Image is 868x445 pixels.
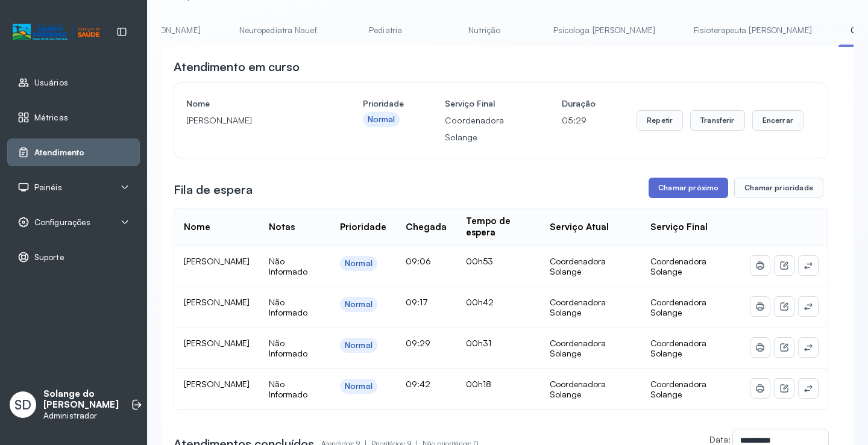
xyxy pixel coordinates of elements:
[650,222,708,233] div: Serviço Final
[682,20,824,40] a: Fisioterapeuta [PERSON_NAME]
[17,111,130,123] a: Métricas
[34,217,90,228] span: Configurações
[186,95,322,112] h4: Nome
[690,110,745,131] button: Transferir
[184,338,250,348] span: [PERSON_NAME]
[174,181,253,198] h3: Fila de espera
[466,297,494,307] span: 00h42
[406,222,447,233] div: Chegada
[650,256,706,277] span: Coordenadora Solange
[445,112,521,146] p: Coordenadora Solange
[269,297,307,318] span: Não Informado
[650,379,706,400] span: Coordenadora Solange
[442,20,527,40] a: Nutrição
[445,95,521,112] h4: Serviço Final
[466,379,491,389] span: 00h18
[550,379,631,400] div: Coordenadora Solange
[269,338,307,359] span: Não Informado
[17,146,130,158] a: Atendimento
[174,58,300,75] h3: Atendimento em curso
[345,381,373,391] div: Normal
[186,112,322,129] p: [PERSON_NAME]
[406,297,428,307] span: 09:17
[345,340,373,350] div: Normal
[184,379,250,389] span: [PERSON_NAME]
[227,20,329,40] a: Neuropediatra Nauef
[184,222,210,233] div: Nome
[406,338,430,348] span: 09:29
[269,379,307,400] span: Não Informado
[734,178,823,198] button: Chamar prioridade
[34,148,84,158] span: Atendimento
[34,78,68,88] span: Usuários
[562,95,596,112] h4: Duração
[340,222,386,233] div: Prioridade
[34,113,68,123] span: Métricas
[550,222,609,233] div: Serviço Atual
[43,411,119,421] p: Administrador
[752,110,804,131] button: Encerrar
[562,112,596,129] p: 05:29
[637,110,683,131] button: Repetir
[650,297,706,318] span: Coordenadora Solange
[13,22,99,42] img: Logotipo do estabelecimento
[368,114,395,125] div: Normal
[550,297,631,318] div: Coordenadora Solange
[550,338,631,359] div: Coordenadora Solange
[466,256,493,266] span: 00h53
[709,434,731,444] label: Data:
[541,20,667,40] a: Psicologa [PERSON_NAME]
[649,178,728,198] button: Chamar próximo
[345,258,373,269] div: Normal
[345,299,373,310] div: Normal
[184,297,250,307] span: [PERSON_NAME]
[550,256,631,277] div: Coordenadora Solange
[466,216,530,238] div: Tempo de espera
[466,338,491,348] span: 00h31
[363,95,404,112] h4: Prioridade
[406,379,430,389] span: 09:42
[269,222,295,233] div: Notas
[269,256,307,277] span: Não Informado
[34,252,64,263] span: Suporte
[184,256,250,266] span: [PERSON_NAME]
[43,388,119,411] p: Solange do [PERSON_NAME]
[17,76,130,89] a: Usuários
[406,256,431,266] span: 09:06
[344,20,428,40] a: Pediatria
[34,182,62,193] span: Painéis
[650,338,706,359] span: Coordenadora Solange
